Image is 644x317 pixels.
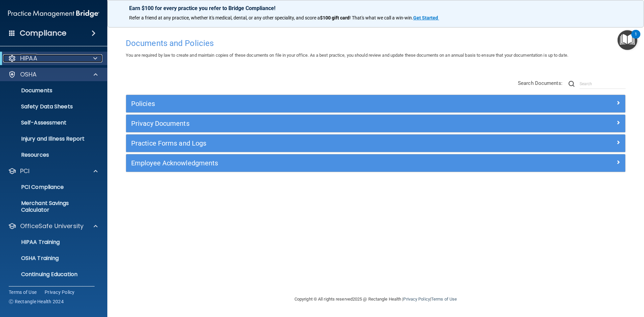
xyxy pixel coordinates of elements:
[131,98,620,109] a: Policies
[8,7,99,20] img: PMB logo
[8,167,98,175] a: PCI
[4,255,59,262] p: OSHA Training
[4,271,96,278] p: Continuing Education
[131,100,495,107] h5: Policies
[9,289,37,296] a: Terms of Use
[618,30,637,50] button: Open Resource Center, 1 new notification
[4,239,60,246] p: HIPAA Training
[45,289,75,296] a: Privacy Policy
[4,152,96,158] p: Resources
[131,120,495,127] h5: Privacy Documents
[131,159,495,167] h5: Employee Acknowledgments
[4,184,96,191] p: PCI Compliance
[129,5,622,11] p: Earn $100 for every practice you refer to Bridge Compliance!
[8,222,98,230] a: OfficeSafe University
[131,138,620,149] a: Practice Forms and Logs
[350,15,413,20] span: ! That's what we call a win-win.
[580,79,626,89] input: Search
[8,54,97,62] a: HIPAA
[8,70,98,78] a: OSHA
[129,15,320,20] span: Refer a friend at any practice, whether it's medical, dental, or any other speciality, and score a
[320,15,350,20] strong: $100 gift card
[20,54,37,62] p: HIPAA
[20,167,30,175] p: PCI
[126,39,626,48] h4: Documents and Policies
[4,200,96,213] p: Merchant Savings Calculator
[635,34,637,43] div: 1
[253,288,498,310] div: Copyright © All rights reserved 2025 @ Rectangle Health | |
[20,29,66,38] h4: Compliance
[413,15,439,20] a: Get Started
[431,297,457,302] a: Terms of Use
[131,140,495,147] h5: Practice Forms and Logs
[9,298,64,305] span: Ⓒ Rectangle Health 2024
[131,118,620,129] a: Privacy Documents
[4,136,96,142] p: Injury and Illness Report
[20,70,37,78] p: OSHA
[413,15,438,20] strong: Get Started
[569,81,575,87] img: ic-search.3b580494.png
[4,103,96,110] p: Safety Data Sheets
[4,87,96,94] p: Documents
[518,80,562,86] span: Search Documents:
[131,158,620,168] a: Employee Acknowledgments
[403,297,430,302] a: Privacy Policy
[4,119,96,126] p: Self-Assessment
[126,53,568,58] span: You are required by law to create and maintain copies of these documents on file in your office. ...
[20,222,84,230] p: OfficeSafe University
